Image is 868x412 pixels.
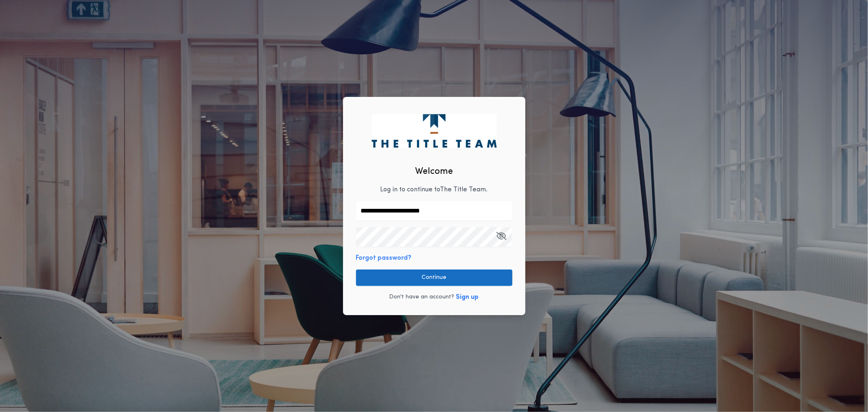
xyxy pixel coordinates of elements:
button: Forgot password? [356,253,412,263]
p: Don't have an account? [389,293,455,301]
button: Continue [356,270,512,286]
img: logo [372,114,496,147]
p: Log in to continue to The Title Team . [380,185,488,195]
button: Sign up [456,292,479,302]
h2: Welcome [415,165,453,178]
